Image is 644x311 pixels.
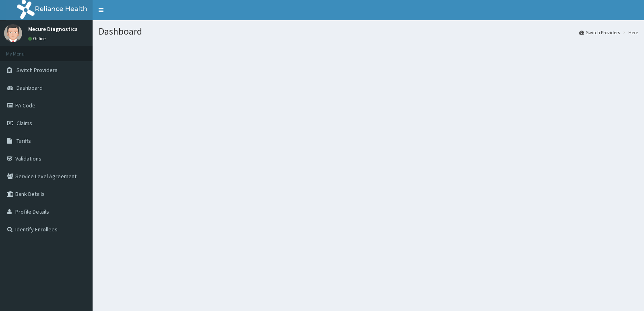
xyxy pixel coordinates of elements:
[17,119,32,127] span: Claims
[28,26,78,32] p: Mecure Diagnostics
[579,29,620,36] a: Switch Providers
[4,24,22,42] img: User Image
[17,137,31,144] span: Tariffs
[28,36,47,41] a: Online
[99,26,638,37] h1: Dashboard
[621,29,638,36] li: Here
[17,84,43,91] span: Dashboard
[17,66,58,74] span: Switch Providers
